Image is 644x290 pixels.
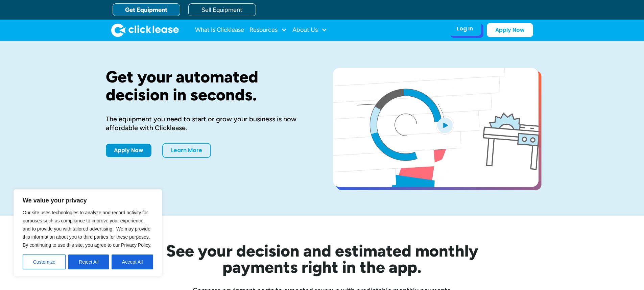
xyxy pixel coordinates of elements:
[112,255,153,269] button: Accept All
[457,25,473,32] div: Log In
[106,144,151,157] a: Apply Now
[106,115,311,132] div: The equipment you need to start or grow your business is now affordable with Clicklease.
[111,23,179,37] a: home
[68,255,109,269] button: Reject All
[333,68,539,187] a: open lightbox
[106,68,311,104] h1: Get your automated decision in seconds.
[487,23,533,37] a: Apply Now
[195,23,244,37] a: What Is Clicklease
[23,196,153,204] p: We value your privacy
[23,210,151,248] span: Our site uses technologies to analyze and record activity for purposes such as compliance to impr...
[162,143,211,158] a: Learn More
[133,243,511,275] h2: See your decision and estimated monthly payments right in the app.
[436,116,454,135] img: Blue play button logo on a light blue circular background
[23,255,66,269] button: Customize
[113,3,180,16] a: Get Equipment
[188,3,256,16] a: Sell Equipment
[14,189,162,276] div: We value your privacy
[111,23,179,37] img: Clicklease logo
[249,23,287,37] div: Resources
[292,23,327,37] div: About Us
